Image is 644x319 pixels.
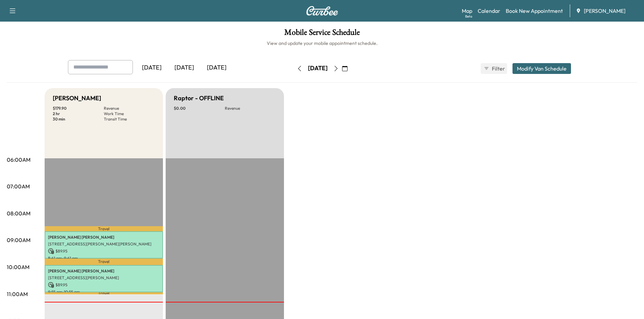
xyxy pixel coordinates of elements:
[492,64,504,73] span: Filter
[174,106,225,111] p: $ 0.00
[200,60,233,76] div: [DATE]
[48,248,160,254] p: $ 89.95
[45,259,163,265] p: Travel
[7,182,30,190] p: 07:00AM
[308,64,328,73] div: [DATE]
[7,209,30,217] p: 08:00AM
[7,28,637,40] h1: Mobile Service Schedule
[53,94,101,103] h5: [PERSON_NAME]
[462,7,472,15] a: MapBeta
[45,292,163,295] p: Travel
[53,111,104,116] p: 2 hr
[306,6,338,16] img: Curbee Logo
[465,14,472,19] div: Beta
[506,7,563,15] a: Book New Appointment
[104,106,155,111] p: Revenue
[7,263,29,271] p: 10:00AM
[225,106,276,111] p: Revenue
[478,7,500,15] a: Calendar
[53,106,104,111] p: $ 179.90
[48,241,160,247] p: [STREET_ADDRESS][PERSON_NAME][PERSON_NAME]
[53,116,104,122] p: 30 min
[7,290,28,298] p: 11:00AM
[7,156,30,164] p: 06:00AM
[7,40,637,47] h6: View and update your mobile appointment schedule.
[48,268,160,274] p: [PERSON_NAME] [PERSON_NAME]
[48,275,160,281] p: [STREET_ADDRESS][PERSON_NAME]
[48,256,160,261] p: 8:41 am - 9:41 am
[174,94,224,103] h5: Raptor - OFFLINE
[104,111,155,116] p: Work Time
[7,236,30,244] p: 09:00AM
[481,63,507,74] button: Filter
[45,226,163,231] p: Travel
[584,7,625,15] span: [PERSON_NAME]
[48,289,160,295] p: 9:55 am - 10:55 am
[48,235,160,240] p: [PERSON_NAME] [PERSON_NAME]
[512,63,571,74] button: Modify Van Schedule
[168,60,200,76] div: [DATE]
[48,282,160,288] p: $ 89.95
[136,60,168,76] div: [DATE]
[104,116,155,122] p: Transit Time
